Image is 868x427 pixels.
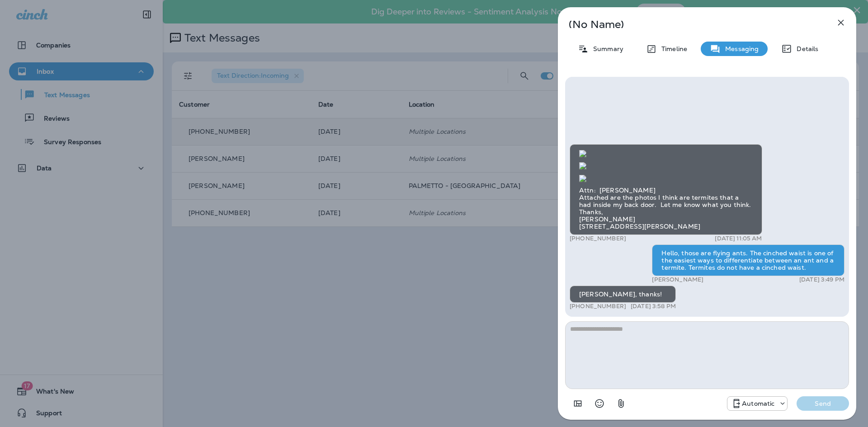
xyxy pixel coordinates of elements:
p: [PHONE_NUMBER] [570,235,626,242]
div: [PERSON_NAME], thanks! [570,286,676,303]
p: [PERSON_NAME] [652,276,703,283]
p: (No Name) [569,21,816,28]
p: [DATE] 11:05 AM [715,235,762,242]
p: [DATE] 3:49 PM [799,276,844,283]
img: twilio-download [579,162,586,169]
p: [DATE] 3:58 PM [631,303,676,310]
div: Attn: [PERSON_NAME] Attached are the photos I think are termites that a had inside my back door. ... [570,144,762,235]
p: Messaging [721,45,759,52]
div: Hello, those are flying ants. The cinched waist is one of the easiest ways to differentiate betwe... [652,244,844,276]
p: Details [792,45,818,52]
p: Summary [589,45,623,52]
p: [PHONE_NUMBER] [570,303,626,310]
img: twilio-download [579,175,586,182]
p: Timeline [657,45,687,52]
button: Add in a premade template [569,394,587,413]
img: twilio-download [579,150,586,157]
p: Automatic [742,400,774,407]
button: Select an emoji [590,394,609,413]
